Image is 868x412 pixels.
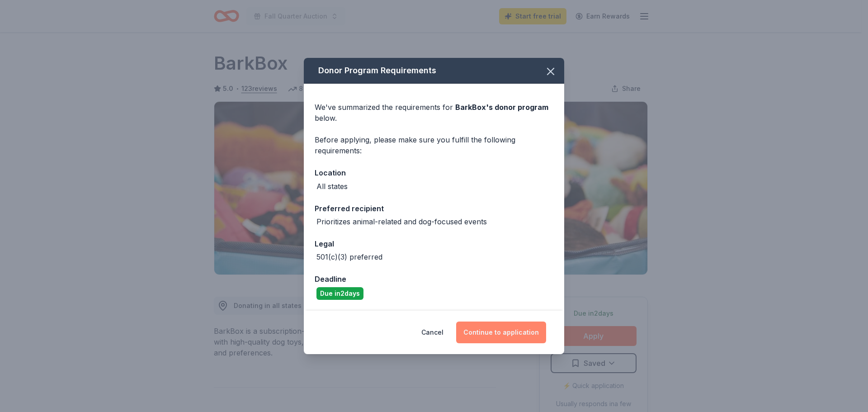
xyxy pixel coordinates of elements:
div: Donor Program Requirements [304,58,564,84]
span: BarkBox 's donor program [455,103,548,112]
button: Cancel [421,322,443,343]
div: Due in 2 days [316,287,363,300]
div: Location [315,167,553,179]
div: Preferred recipient [315,203,553,214]
div: All states [316,181,348,192]
div: Prioritizes animal-related and dog-focused events [316,216,487,227]
div: Before applying, please make sure you fulfill the following requirements: [315,134,553,156]
div: We've summarized the requirements for below. [315,102,553,123]
button: Continue to application [456,322,546,343]
div: Legal [315,238,553,250]
div: 501(c)(3) preferred [316,251,382,262]
div: Deadline [315,273,553,285]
